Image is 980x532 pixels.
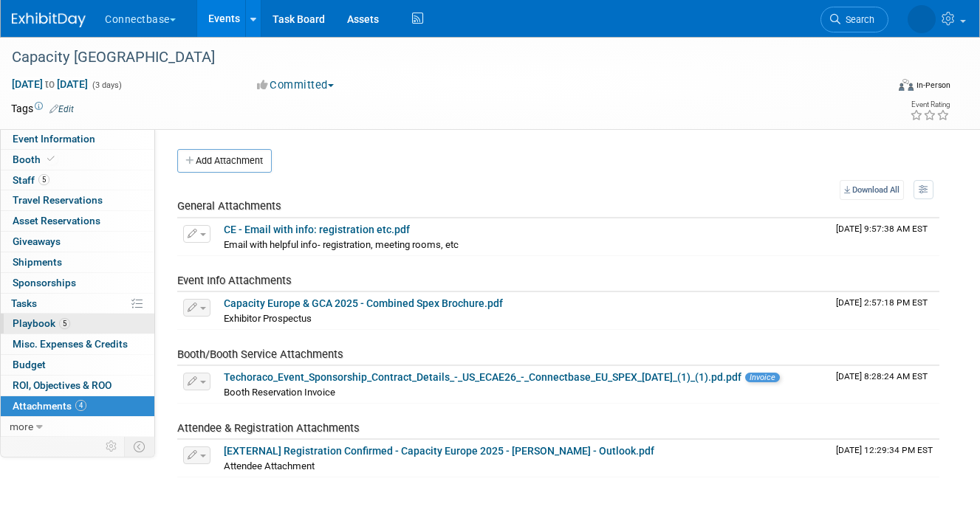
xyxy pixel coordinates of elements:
span: ROI, Objectives & ROO [13,379,112,391]
span: Misc. Expenses & Credits [13,338,128,350]
a: more [1,417,154,437]
span: Shipments [13,256,62,268]
a: Techoraco_Event_Sponsorship_Contract_Details_-_US_ECAE26_-_Connectbase_EU_SPEX_[DATE]_(1)_(1).pd.pdf [224,371,741,383]
span: Attachments [13,400,86,412]
span: [DATE] [DATE] [11,77,89,91]
span: Booth [13,153,58,165]
span: Booth/Booth Service Attachments [177,348,343,361]
span: Sponsorships [13,277,76,289]
a: Search [820,7,888,32]
div: Event Rating [910,101,950,108]
td: Toggle Event Tabs [125,437,155,456]
span: Search [840,14,874,25]
span: Booth Reservation Invoice [224,387,335,398]
span: Upload Timestamp [836,371,928,381]
span: Event Information [13,133,95,145]
span: to [43,78,57,90]
td: Upload Timestamp [830,366,939,403]
span: (3 days) [91,80,122,90]
span: Event Info Attachments [177,274,292,287]
div: Capacity [GEOGRAPHIC_DATA] [7,44,871,71]
td: Personalize Event Tab Strip [99,437,125,456]
img: ExhibitDay [12,13,86,27]
div: Event Format [812,77,950,99]
td: Upload Timestamp [830,440,939,477]
span: 5 [38,174,49,185]
a: Tasks [1,294,154,314]
span: Invoice [745,373,780,382]
a: Event Information [1,129,154,149]
a: Misc. Expenses & Credits [1,334,154,354]
span: Playbook [13,317,70,329]
img: Format-Inperson.png [899,79,914,91]
a: Sponsorships [1,273,154,293]
span: more [10,421,33,432]
a: Capacity Europe & GCA 2025 - Combined Spex Brochure.pdf [224,297,503,309]
span: Upload Timestamp [836,297,928,308]
a: Download All [840,180,904,200]
span: Budget [13,359,46,370]
a: ROI, Objectives & ROO [1,376,154,395]
span: Tasks [11,297,37,309]
a: [EXTERNAL] Registration Confirmed - Capacity Europe 2025 - [PERSON_NAME] - Outlook.pdf [224,445,654,457]
a: Travel Reservations [1,190,154,210]
td: Upload Timestamp [830,218,939,255]
a: CE - Email with info: registration etc.pdf [224,224,410,235]
a: Budget [1,355,154,375]
span: Exhibitor Prospectus [224,313,312,324]
span: Staff [13,174,49,186]
span: 4 [75,400,86,411]
a: Asset Reservations [1,211,154,231]
span: 5 [59,318,70,329]
span: Asset Reservations [13,215,100,227]
td: Tags [11,101,74,116]
a: Playbook5 [1,314,154,334]
a: Giveaways [1,232,154,252]
button: Add Attachment [177,149,272,173]
div: In-Person [916,80,950,91]
a: Shipments [1,252,154,272]
span: Attendee Attachment [224,460,315,471]
button: Committed [252,77,340,93]
a: Attachments4 [1,396,154,416]
span: Travel Reservations [13,194,103,206]
span: Giveaways [13,235,61,247]
span: Upload Timestamp [836,445,933,455]
i: Booth reservation complete [47,155,55,163]
a: Staff5 [1,170,154,190]
span: Upload Timestamp [836,224,928,234]
img: Melissa Frank [908,5,936,33]
span: Email with helpful info- registration, meeting rooms, etc [224,239,459,250]
span: Attendee & Registration Attachments [177,421,360,435]
span: General Attachments [177,199,281,213]
a: Booth [1,150,154,170]
a: Edit [49,104,74,114]
td: Upload Timestamp [830,292,939,329]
